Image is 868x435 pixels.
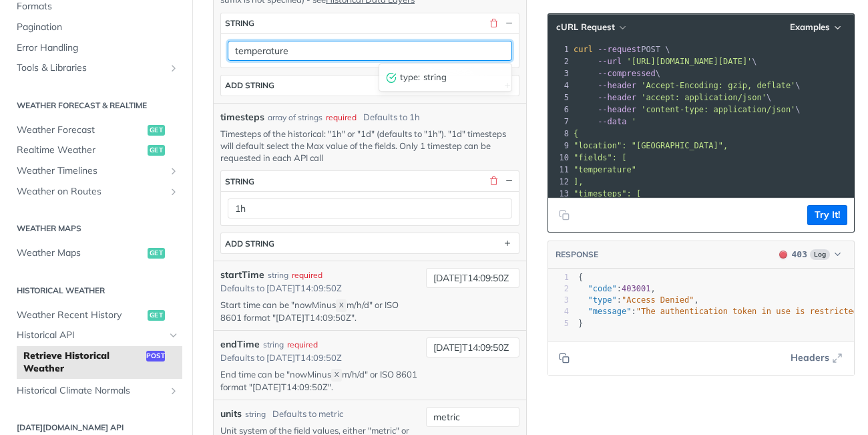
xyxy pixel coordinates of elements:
div: 8 [548,128,571,140]
div: 3 [548,295,569,306]
button: Try It! [807,205,847,225]
div: required [292,269,322,281]
div: 4 [548,80,571,92]
a: Pagination [10,17,182,37]
span: } [578,319,583,328]
div: ADD string [225,80,274,90]
span: get [148,145,165,156]
span: ], [574,177,583,186]
button: Show subpages for Weather on Routes [168,186,179,197]
span: valid [386,72,397,83]
span: \ [574,57,757,66]
div: 13 [548,188,571,200]
a: Historical APIHide subpages for Historical API [10,325,182,345]
span: Log [810,249,830,260]
div: Defaults to [DATE]T14:09:50Z [220,351,342,365]
div: string [225,176,254,186]
div: 2 [548,55,571,67]
h2: Weather Maps [10,223,182,235]
a: Weather Mapsget [10,243,182,263]
span: Historical API [17,329,165,342]
button: Delete [487,17,499,29]
div: 6 [548,104,571,116]
span: POST \ [574,45,670,54]
div: 5 [548,92,571,104]
span: Weather on Routes [17,185,165,198]
a: Weather Recent Historyget [10,305,182,325]
a: Retrieve Historical Weatherpost [17,346,182,379]
span: --request [598,45,641,54]
button: ADD string [221,233,519,253]
span: post [146,351,165,361]
span: --header [598,105,636,114]
span: 'content-type: application/json' [641,105,795,114]
span: Headers [791,351,829,365]
div: 2 [548,283,569,295]
span: Weather Forecast [17,124,144,137]
span: 403 [792,249,807,259]
button: Show subpages for Tools & Libraries [168,63,179,74]
button: Copy to clipboard [555,348,574,368]
span: type : [400,71,420,84]
span: cURL Request [556,21,615,33]
a: Weather Forecastget [10,120,182,140]
span: ' [632,117,636,126]
p: Start time can be "nowMinus m/h/d" or ISO 8601 format "[DATE]T14:09:50Z". [220,299,421,324]
span: --header [598,93,636,102]
button: Hide subpages for Historical API [168,330,179,341]
span: get [148,310,165,321]
div: ADD string [225,239,274,249]
div: 11 [548,164,571,176]
span: 'Accept-Encoding: gzip, deflate' [641,81,795,90]
span: : , [578,284,656,293]
div: Defaults to 1h [363,111,420,124]
h2: [DATE][DOMAIN_NAME] API [10,422,182,434]
div: Defaults to [DATE]T14:09:50Z [220,282,342,295]
span: --url [598,57,622,66]
a: Weather on RoutesShow subpages for Weather on Routes [10,182,182,202]
button: Hide [503,17,515,29]
label: endTime [220,337,260,351]
span: --compressed [598,69,656,78]
div: string [225,18,254,28]
span: "location": "[GEOGRAPHIC_DATA]", [574,141,728,150]
span: "type" [588,295,616,305]
span: Weather Timelines [17,164,165,178]
div: Defaults to metric [272,408,343,421]
div: 1 [548,272,569,283]
h2: Weather Forecast & realtime [10,100,182,112]
button: RESPONSE [555,248,599,261]
label: startTime [220,268,264,282]
span: get [148,248,165,259]
button: Show subpages for Weather Timelines [168,166,179,176]
span: string [423,71,505,84]
span: "timesteps": [ [574,189,641,198]
button: Headers [783,348,847,368]
a: Weather TimelinesShow subpages for Weather Timelines [10,161,182,181]
div: 5 [548,318,569,329]
button: 403403Log [773,248,847,261]
button: Show subpages for Historical Climate Normals [168,386,179,396]
span: curl [574,45,593,54]
span: "code" [588,284,616,293]
div: required [287,339,318,351]
span: \ [574,81,801,90]
span: "message" [588,307,631,316]
div: 3 [548,67,571,80]
button: string [221,13,519,33]
div: 12 [548,176,571,188]
span: 403001 [622,284,650,293]
a: Realtime Weatherget [10,140,182,160]
span: X [339,301,344,311]
span: --header [598,81,636,90]
div: 4 [548,306,569,317]
div: string [268,269,288,281]
span: "temperature" [574,165,636,174]
span: \ [574,69,660,78]
span: : , [578,295,699,305]
button: string [221,171,519,191]
span: get [148,125,165,136]
h2: Historical Weather [10,285,182,297]
span: Examples [790,21,830,33]
span: 'accept: application/json' [641,93,767,102]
